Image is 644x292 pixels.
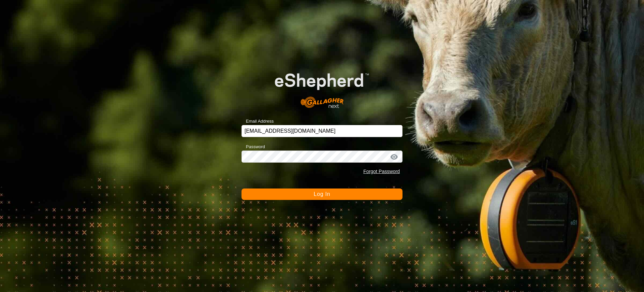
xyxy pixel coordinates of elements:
label: Password [241,143,265,150]
input: Email Address [241,125,402,137]
a: Forgot Password [363,169,400,174]
img: E-shepherd Logo [258,60,386,115]
button: Log In [241,189,402,200]
span: Log In [314,191,330,197]
label: Email Address [241,118,274,125]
